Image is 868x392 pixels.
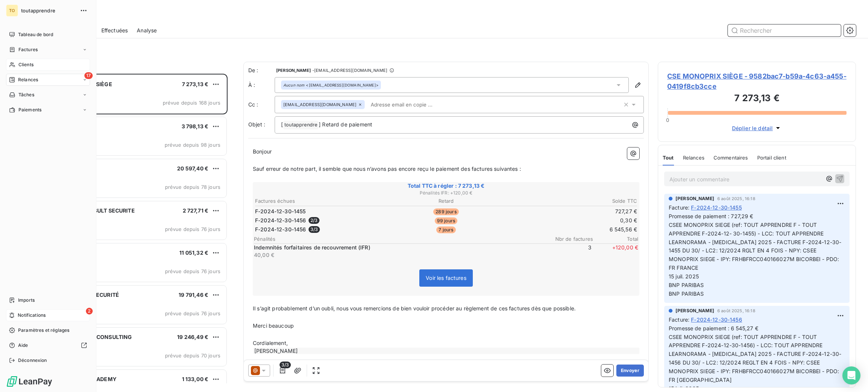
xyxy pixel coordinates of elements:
span: Analyse [137,27,157,34]
span: ] Retard de paiement [319,121,372,128]
span: Effectuées [101,27,128,34]
span: prévue depuis 70 jours [165,352,220,359]
p: 40,00 € [254,251,545,259]
label: À : [248,81,275,89]
em: Aucun nom [283,82,304,88]
span: Sauf erreur de notre part, il semble que nous n’avons pas encore reçu le paiement des factures su... [253,166,521,172]
td: 6 545,56 € [510,225,637,234]
span: 2 / 3 [309,217,319,224]
span: 7 jours [436,226,455,233]
span: prévue depuis 78 jours [165,184,220,190]
span: 6 août 2025, 16:18 [717,308,755,313]
span: 3/3 [280,362,291,368]
span: prévue depuis 168 jours [163,100,220,106]
span: De : [248,67,275,74]
td: 0,30 € [510,216,637,225]
span: Clients [18,61,34,68]
span: 99 jours [435,217,457,224]
div: grid [36,74,228,383]
span: prévue depuis 76 jours [165,268,220,274]
div: TO [6,5,18,17]
span: Tableau de bord [18,31,53,38]
span: [PERSON_NAME] [675,195,714,202]
span: toutapprendre [21,8,75,14]
span: Notifications [18,312,46,319]
td: 727,27 € [510,207,637,216]
span: 3 798,13 € [182,123,209,129]
label: Cc : [248,101,275,108]
span: CSE MONOPRIX SIÈGE - 9582bac7-b59a-4c63-a455-0419f8cb3cce [667,71,847,91]
span: [PERSON_NAME] [675,307,714,314]
span: F-2024-12-30-1456 [255,226,306,233]
a: Aide [6,339,90,351]
span: Pénalités IFR : + 120,00 € [254,190,638,196]
span: F-2024-12-30-1455 [691,204,742,211]
span: Factures [18,46,38,53]
span: Objet : [248,121,265,128]
input: Rechercher [728,24,841,36]
span: Nbr de factures [548,236,593,242]
span: Total [593,236,638,242]
span: 1 133,00 € [182,376,209,382]
span: - [EMAIL_ADDRESS][DOMAIN_NAME] [312,68,387,73]
span: Facture : [669,204,689,211]
span: Tout [663,155,674,161]
button: Envoyer [616,365,644,377]
span: Déplier le détail [732,124,773,132]
span: F-2024-12-30-1455 [255,208,306,215]
img: Logo LeanPay [6,375,53,387]
span: prévue depuis 76 jours [165,310,220,316]
p: Indemnités forfaitaires de recouvrement (IFR) [254,244,545,251]
span: 289 jours [433,208,458,215]
span: prévue depuis 76 jours [165,226,220,232]
span: Portail client [757,155,786,161]
span: Aide [18,342,28,349]
span: 20 597,40 € [177,165,208,172]
th: Retard [382,197,509,205]
span: Bonjour [253,148,272,155]
th: Factures échues [255,197,382,205]
span: Relances [18,76,38,83]
input: Adresse email en copie ... [368,99,455,110]
span: prévue depuis 98 jours [165,142,220,148]
span: Promesse de paiement : 727,29 € CSEE MONOPRIX SIEGE (ref: TOUT APPRENDRE F - TOUT APPRENDRE F-202... [669,213,841,297]
span: Tâches [18,91,34,98]
span: Commentaires [714,155,748,161]
span: [EMAIL_ADDRESS][DOMAIN_NAME] [283,102,356,107]
span: toutapprendre [283,121,318,129]
span: 2 727,71 € [183,207,209,214]
span: 17 [84,72,93,79]
span: Facture : [669,316,689,324]
span: 3 / 3 [309,226,320,233]
span: Total TTC à régler : 7 273,13 € [254,182,638,190]
span: 3 [546,244,591,259]
span: 2 [86,308,93,315]
span: Paiements [18,106,41,113]
span: + 120,00 € [593,244,638,259]
span: [ [281,121,283,128]
span: 11 051,32 € [179,249,208,256]
span: 6 août 2025, 16:18 [717,196,755,201]
th: Solde TTC [510,197,637,205]
span: 7 273,13 € [182,81,209,87]
span: Imports [18,297,35,304]
span: Paramètres et réglages [18,327,69,334]
span: 19 246,49 € [177,334,208,340]
span: Déconnexion [18,357,47,364]
span: F-2024-12-30-1456 [255,217,306,224]
span: F-2024-12-30-1456 [691,316,742,324]
span: Pénalités [254,236,548,242]
span: 19 791,46 € [179,292,208,298]
span: Il s’agit probablement d’un oubli, nous vous remercions de bien vouloir procéder au règlement de ... [253,305,576,311]
span: Voir les factures [426,275,466,281]
h3: 7 273,13 € [667,91,847,106]
span: Relances [683,155,704,161]
span: Merci beaucoup [253,322,294,329]
span: [PERSON_NAME] [276,68,311,73]
div: <[EMAIL_ADDRESS][DOMAIN_NAME]> [283,82,379,88]
div: Open Intercom Messenger [842,366,860,384]
span: Cordialement, [253,340,288,346]
span: 0 [666,117,669,123]
button: Déplier le détail [730,124,784,132]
